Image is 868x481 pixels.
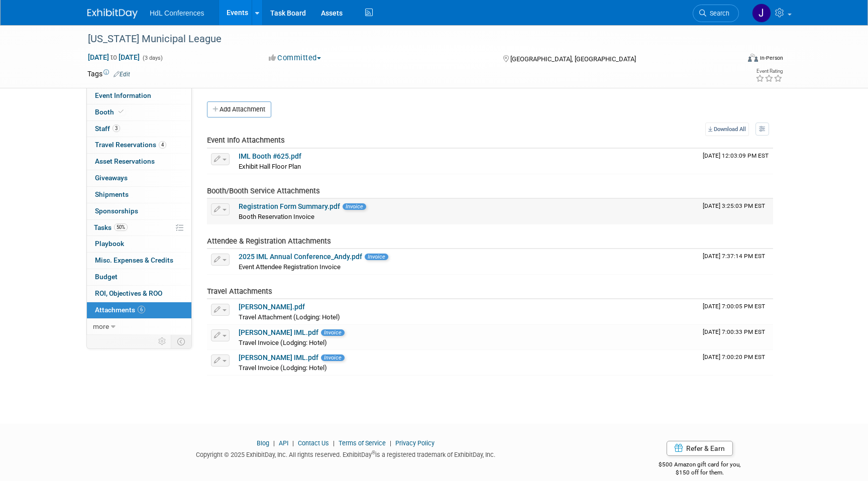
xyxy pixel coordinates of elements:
[279,439,288,447] a: API
[87,448,604,459] div: Copyright © 2025 ExhibitDay, Inc. All rights reserved. ExhibitDay is a registered trademark of Ex...
[138,306,145,313] span: 6
[395,439,435,447] a: Privacy Policy
[95,108,126,116] span: Booth
[87,203,191,219] a: Sponsorships
[703,328,765,335] span: Upload Timestamp
[84,30,724,48] div: [US_STATE] Municipal League
[87,220,191,236] a: Tasks50%
[87,154,191,170] a: Asset Reservations
[87,104,191,121] a: Booth
[239,353,318,362] a: [PERSON_NAME] IML.pdf
[748,54,758,62] img: Format-Inperson.png
[109,53,119,61] span: to
[95,141,166,149] span: Travel Reservations
[207,101,271,117] button: Add Attachment
[239,152,301,160] a: IML Booth #625.pdf
[87,286,191,302] a: ROI, Objectives & ROO
[239,313,340,321] span: Travel Attachment (Lodging: Hotel)
[265,53,325,63] button: Committed
[271,439,277,447] span: |
[87,53,140,62] span: [DATE] [DATE]
[171,335,192,348] td: Toggle Event Tabs
[87,236,191,252] a: Playbook
[87,302,191,318] a: Attachments6
[321,354,345,361] span: Invoice
[680,52,783,67] div: Event Format
[331,439,337,447] span: |
[619,454,781,477] div: $500 Amazon gift card for you,
[114,71,130,78] a: Edit
[703,303,765,310] span: Upload Timestamp
[114,223,128,231] span: 50%
[207,236,331,246] span: Attendee & Registration Attachments
[93,322,109,330] span: more
[87,319,191,335] a: more
[113,125,120,132] span: 3
[87,69,130,79] td: Tags
[207,287,272,296] span: Travel Attachments
[87,253,191,269] a: Misc. Expenses & Credits
[87,137,191,153] a: Travel Reservations4
[207,136,285,145] span: Event Info Attachments
[239,163,301,170] span: Exhibit Hall Floor Plan
[343,203,366,210] span: Invoice
[699,350,773,375] td: Upload Timestamp
[95,289,162,297] span: ROI, Objectives & ROO
[239,213,314,220] span: Booth Reservation Invoice
[95,91,151,99] span: Event Information
[699,249,773,274] td: Upload Timestamp
[239,339,327,346] span: Travel Invoice (Lodging: Hotel)
[755,69,783,74] div: Event Rating
[95,306,145,314] span: Attachments
[705,123,749,136] a: Download All
[154,335,171,348] td: Personalize Event Tab Strip
[142,55,163,61] span: (3 days)
[87,88,191,104] a: Event Information
[239,328,318,336] a: [PERSON_NAME] IML.pdf
[619,468,781,477] div: $150 off for them.
[95,239,124,248] span: Playbook
[339,439,386,447] a: Terms of Service
[239,202,340,210] a: Registration Form Summary.pdf
[387,439,394,447] span: |
[752,4,771,23] img: Johnny Nguyen
[87,9,138,19] img: ExhibitDay
[699,199,773,224] td: Upload Timestamp
[365,254,388,260] span: Invoice
[87,187,191,203] a: Shipments
[95,174,128,182] span: Giveaways
[706,10,729,17] span: Search
[150,9,204,17] span: HdL Conferences
[239,263,341,271] span: Event Attendee Registration Invoice
[298,439,329,447] a: Contact Us
[95,157,155,165] span: Asset Reservations
[94,223,128,231] span: Tasks
[257,439,269,447] a: Blog
[207,186,320,195] span: Booth/Booth Service Attachments
[95,273,118,281] span: Budget
[703,152,769,159] span: Upload Timestamp
[239,253,362,261] a: 2025 IML Annual Conference_Andy.pdf
[703,202,765,209] span: Upload Timestamp
[699,149,773,174] td: Upload Timestamp
[95,256,173,264] span: Misc. Expenses & Credits
[159,141,166,149] span: 4
[759,54,783,62] div: In-Person
[290,439,296,447] span: |
[87,269,191,285] a: Budget
[95,190,129,198] span: Shipments
[95,207,138,215] span: Sponsorships
[703,353,765,360] span: Upload Timestamp
[321,329,345,336] span: Invoice
[239,303,305,311] a: [PERSON_NAME].pdf
[87,170,191,186] a: Giveaways
[699,299,773,324] td: Upload Timestamp
[372,450,375,455] sup: ®
[693,5,739,22] a: Search
[95,125,120,133] span: Staff
[119,109,124,114] i: Booth reservation complete
[703,253,765,260] span: Upload Timestamp
[699,325,773,350] td: Upload Timestamp
[239,364,327,372] span: Travel Invoice (Lodging: Hotel)
[510,55,636,63] span: [GEOGRAPHIC_DATA], [GEOGRAPHIC_DATA]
